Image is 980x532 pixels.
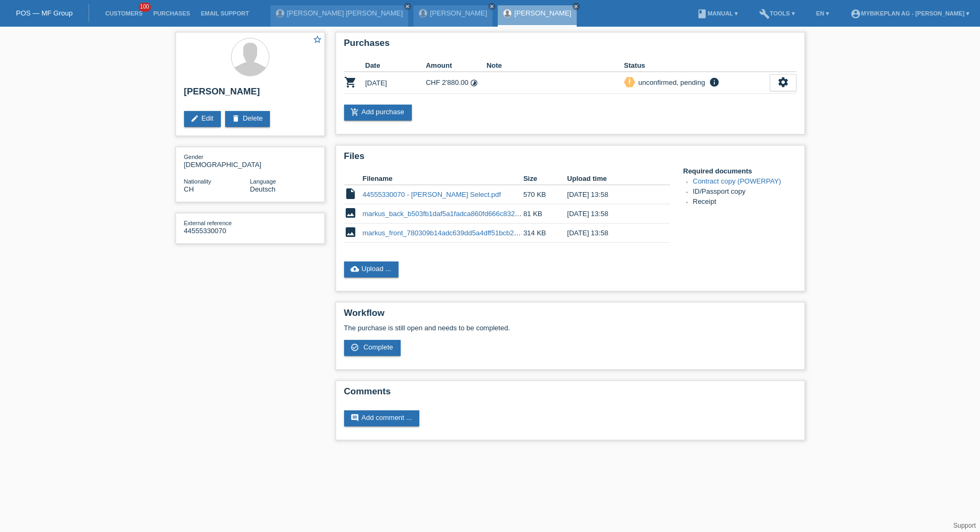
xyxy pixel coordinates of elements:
a: account_circleMybikeplan AG - [PERSON_NAME] ▾ [845,10,975,17]
a: markus_front_780309b14adc639dd5a4dff51bcb2c19.jpeg [363,229,540,237]
h2: Files [344,151,796,167]
span: Nationality [184,178,211,185]
i: account_circle [850,9,861,19]
li: ID/Passport copy [693,187,796,197]
i: comment [350,414,359,422]
i: cloud_upload [350,265,359,273]
i: build [759,9,770,19]
a: bookManual ▾ [691,10,743,17]
i: close [573,4,579,9]
i: edit [190,114,199,123]
span: Switzerland [184,185,194,193]
a: 44555330070 - [PERSON_NAME] Select.pdf [363,190,501,198]
i: close [405,4,410,9]
th: Note [487,59,624,72]
h2: [PERSON_NAME] [184,86,316,102]
a: cloud_uploadUpload ... [344,261,399,277]
div: unconfirmed, pending [635,77,705,88]
i: star_border [313,35,322,44]
i: POSP00028011 [344,76,357,89]
th: Date [365,59,426,72]
a: Email Support [195,10,254,17]
a: Support [953,522,976,529]
i: image [344,226,357,239]
a: star_border [313,35,322,46]
a: [PERSON_NAME] [430,9,487,17]
a: close [488,3,496,10]
a: deleteDelete [225,111,270,127]
td: CHF 2'880.00 [426,72,487,94]
th: Filename [363,172,523,185]
a: add_shopping_cartAdd purchase [344,105,412,121]
a: EN ▾ [811,10,834,17]
a: close [404,3,411,10]
span: 100 [139,3,152,12]
td: [DATE] 13:58 [567,204,655,224]
a: markus_back_b503fb1daf5a1fadca860fd666c832e3.jpeg [363,210,538,218]
a: Purchases [148,10,195,17]
a: [PERSON_NAME] [PERSON_NAME] [287,9,403,17]
i: settings [777,76,789,88]
td: 81 KB [523,204,567,224]
span: Gender [184,154,204,160]
h2: Purchases [344,38,796,54]
a: [PERSON_NAME] [514,9,571,17]
th: Size [523,172,567,185]
span: Language [250,178,276,185]
a: check_circle_outline Complete [344,340,401,356]
td: [DATE] 13:58 [567,224,655,243]
i: close [489,4,495,9]
div: 44555330070 [184,219,250,235]
span: Complete [363,343,393,351]
li: Receipt [693,197,796,208]
th: Amount [426,59,487,72]
p: The purchase is still open and needs to be completed. [344,324,796,332]
h2: Workflow [344,308,796,324]
i: delete [232,114,240,123]
i: info [708,77,721,88]
a: buildTools ▾ [754,10,800,17]
a: commentAdd comment ... [344,410,420,426]
i: priority_high [626,78,633,85]
th: Upload time [567,172,655,185]
i: image [344,207,357,219]
a: POS — MF Group [16,9,73,17]
h4: Required documents [683,167,796,175]
i: insert_drive_file [344,187,357,200]
h2: Comments [344,386,796,402]
i: Instalments (48 instalments) [470,79,478,87]
a: Contract copy (POWERPAY) [693,177,782,185]
i: check_circle_outline [350,343,359,352]
div: [DEMOGRAPHIC_DATA] [184,153,250,169]
td: 570 KB [523,185,567,204]
span: External reference [184,220,232,226]
td: [DATE] [365,72,426,94]
a: Customers [100,10,148,17]
td: 314 KB [523,224,567,243]
th: Status [624,59,770,72]
a: editEdit [184,111,221,127]
i: add_shopping_cart [350,108,359,116]
i: book [697,9,707,19]
td: [DATE] 13:58 [567,185,655,204]
a: close [572,3,580,10]
span: Deutsch [250,185,276,193]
